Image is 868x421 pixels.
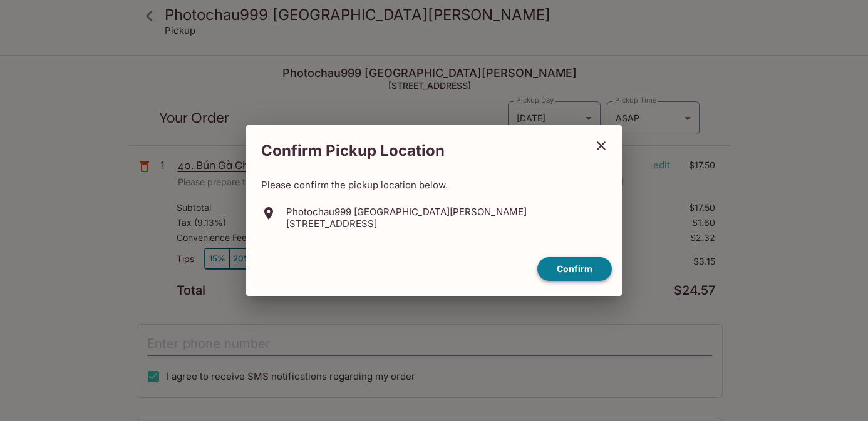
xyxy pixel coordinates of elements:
[246,135,586,166] h2: Confirm Pickup Location
[286,218,527,230] p: [STREET_ADDRESS]
[537,257,612,282] button: confirm
[586,130,617,161] button: close
[286,206,527,218] p: Photochau999 [GEOGRAPHIC_DATA][PERSON_NAME]
[261,179,607,191] p: Please confirm the pickup location below.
